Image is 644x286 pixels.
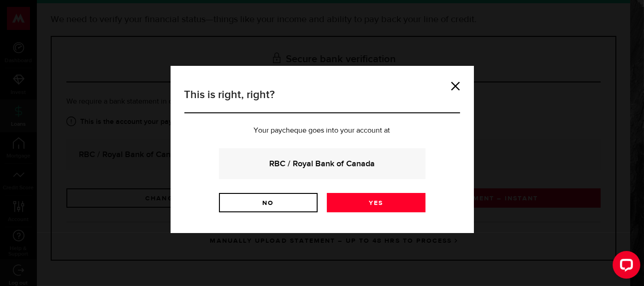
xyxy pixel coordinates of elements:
a: Yes [327,193,425,212]
iframe: LiveChat chat widget [605,247,644,286]
h3: This is right, right? [184,87,460,113]
strong: RBC / Royal Bank of Canada [231,158,413,170]
a: No [219,193,318,212]
p: Your paycheque goes into your account at [184,127,460,134]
